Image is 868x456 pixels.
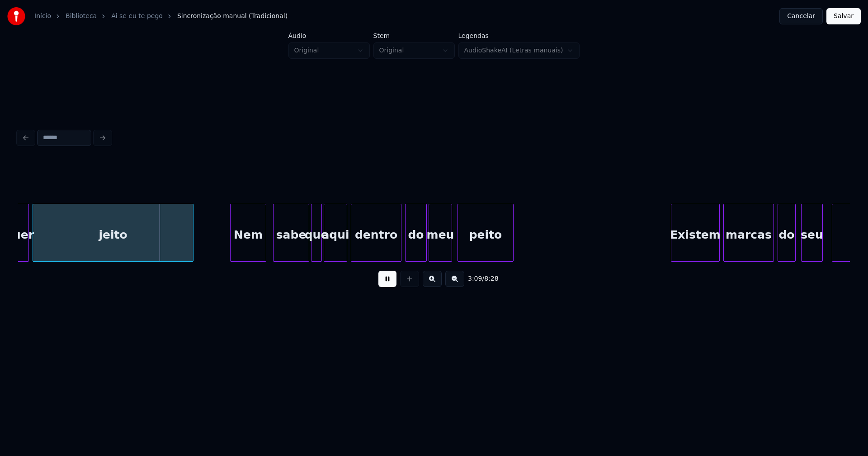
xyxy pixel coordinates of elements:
[177,12,288,21] span: Sincronização manual (Tradicional)
[458,33,580,39] label: Legendas
[468,274,490,283] div: /
[779,8,823,24] button: Cancelar
[373,33,455,39] label: Stem
[34,12,51,21] a: Início
[111,12,163,21] a: Ai se eu te pego
[66,12,97,21] a: Biblioteca
[826,8,861,24] button: Salvar
[7,7,25,25] img: youka
[288,33,370,39] label: Áudio
[484,274,498,283] span: 8:28
[468,274,482,283] span: 3:09
[34,12,288,21] nav: breadcrumb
